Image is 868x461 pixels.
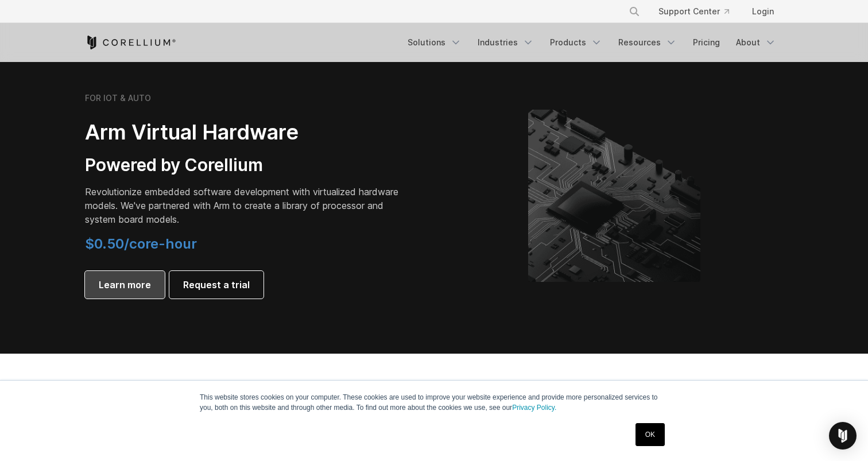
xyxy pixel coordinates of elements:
[85,185,406,226] p: Revolutionize embedded software development with virtualized hardware models. We've partnered wit...
[401,32,468,53] a: Solutions
[401,32,783,53] div: Navigation Menu
[85,271,165,299] a: Learn more
[183,278,250,292] span: Request a trial
[611,32,684,53] a: Resources
[85,93,151,103] h6: FOR IOT & AUTO
[512,404,556,412] a: Privacy Policy.
[635,423,665,446] a: OK
[85,36,176,49] a: Corellium Home
[85,119,406,145] h2: Arm Virtual Hardware
[85,235,197,252] span: $0.50/core-hour
[743,1,783,22] a: Login
[624,1,645,22] button: Search
[829,422,857,450] div: Open Intercom Messenger
[615,1,783,22] div: Navigation Menu
[729,32,783,53] a: About
[649,1,738,22] a: Support Center
[85,154,406,176] h3: Powered by Corellium
[99,278,151,292] span: Learn more
[169,271,263,299] a: Request a trial
[543,32,609,53] a: Products
[471,32,541,53] a: Industries
[686,32,727,53] a: Pricing
[200,392,668,413] p: This website stores cookies on your computer. These cookies are used to improve your website expe...
[528,110,700,282] img: Corellium's ARM Virtual Hardware Platform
